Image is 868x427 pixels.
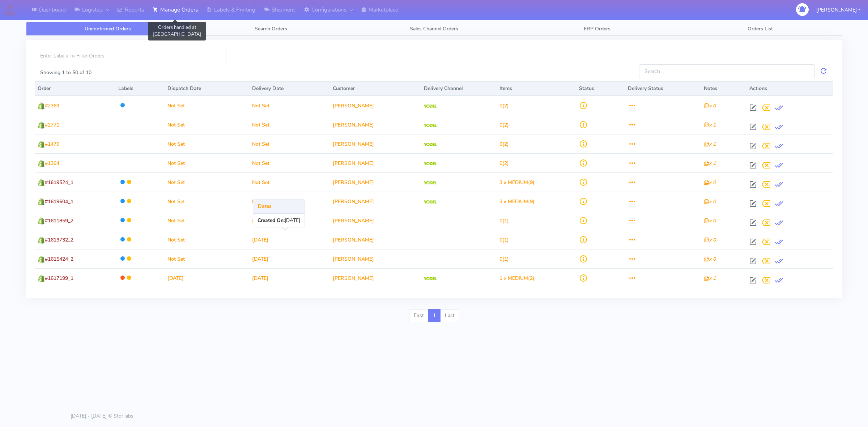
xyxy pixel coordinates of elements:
[428,309,441,322] a: 1
[249,230,330,249] td: [DATE]
[45,141,59,148] span: #1476
[424,181,437,185] img: Yodel
[499,160,509,167] span: (2)
[45,179,73,186] span: #1619524_1
[85,25,131,32] span: Unconfirmed Orders
[625,81,701,96] th: Delivery Status
[499,198,528,205] span: 3 x MEDIUM
[253,214,305,227] div: [DATE]
[499,236,502,243] span: 0
[45,275,73,282] span: #1617199_1
[499,236,509,243] span: (1)
[704,236,716,243] i: x 0
[704,179,716,186] i: x 0
[499,160,502,167] span: 0
[330,230,421,249] td: [PERSON_NAME]
[249,211,330,230] td: [DATE]
[410,25,458,32] span: Sales Channel Orders
[576,81,625,96] th: Status
[249,134,330,153] td: Not Set
[704,121,716,128] i: x 1
[746,81,833,96] th: Actions
[258,217,285,224] strong: Created On:
[704,141,716,148] i: x 1
[499,217,509,224] span: (1)
[639,64,815,78] input: Search
[45,102,59,109] span: #2369
[165,249,250,268] td: Not Set
[115,81,165,96] th: Labels
[330,115,421,134] td: [PERSON_NAME]
[165,211,250,230] td: Not Set
[424,162,437,166] img: Yodel
[249,268,330,287] td: [DATE]
[249,153,330,172] td: Not Set
[424,277,437,281] img: Yodel
[249,81,330,96] th: Delivery Date
[499,256,509,262] span: (1)
[811,3,866,17] button: [PERSON_NAME]
[165,115,250,134] td: Not Set
[45,160,59,167] span: #1364
[704,217,716,224] i: x 0
[704,198,716,205] i: x 0
[330,153,421,172] td: [PERSON_NAME]
[424,143,437,146] img: Yodel
[424,200,437,204] img: Yodel
[704,275,716,282] i: x 1
[499,179,535,186] span: (9)
[330,249,421,268] td: [PERSON_NAME]
[165,268,250,287] td: [DATE]
[701,81,746,96] th: Notes
[165,153,250,172] td: Not Set
[497,81,576,96] th: Items
[40,69,92,76] label: Showing 1 to 50 of 10
[45,236,73,243] span: #1613732_2
[249,192,330,211] td: Not Set
[330,192,421,211] td: [PERSON_NAME]
[35,81,115,96] th: Order
[704,102,716,109] i: x 0
[249,172,330,192] td: Not Set
[165,96,250,115] td: Not Set
[330,172,421,192] td: [PERSON_NAME]
[249,96,330,115] td: Not Set
[499,102,509,109] span: (2)
[249,249,330,268] td: [DATE]
[499,275,535,282] span: (2)
[499,121,502,128] span: 0
[499,275,528,282] span: 1 x MEDIUM
[165,81,250,96] th: Dispatch Date
[45,198,73,205] span: #1619604_1
[249,115,330,134] td: Not Set
[584,25,610,32] span: ERP Orders
[421,81,497,96] th: Delivery Channel
[499,217,502,224] span: 0
[704,256,716,262] i: x 0
[45,217,73,224] span: #1611859_2
[330,211,421,230] td: [PERSON_NAME]
[499,121,509,128] span: (2)
[165,230,250,249] td: Not Set
[330,81,421,96] th: Customer
[499,102,502,109] span: 0
[748,25,773,32] span: Orders List
[330,96,421,115] td: [PERSON_NAME]
[499,256,502,262] span: 0
[45,256,73,262] span: #1615424_2
[499,179,528,186] span: 3 x MEDIUM
[165,192,250,211] td: Not Set
[35,49,226,62] input: Enter Labels To Filter Orders
[330,268,421,287] td: [PERSON_NAME]
[499,141,509,148] span: (2)
[330,134,421,153] td: [PERSON_NAME]
[165,134,250,153] td: Not Set
[165,172,250,192] td: Not Set
[499,198,535,205] span: (9)
[704,160,716,167] i: x 1
[26,22,842,36] ul: Tabs
[424,124,437,127] img: Yodel
[45,121,59,128] span: #2771
[424,104,437,108] img: Yodel
[253,200,305,214] h3: Dates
